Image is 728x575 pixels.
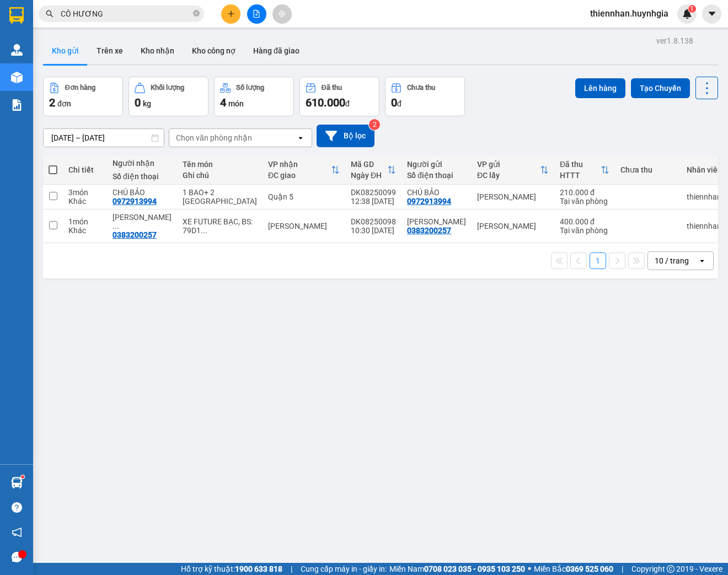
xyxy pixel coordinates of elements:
[227,10,235,18] span: plus
[351,226,396,235] div: 10:30 [DATE]
[68,188,101,197] div: 3 món
[183,37,244,64] button: Kho công nợ
[113,172,172,181] div: Số điện thoại
[21,475,24,479] sup: 1
[135,96,141,109] span: 0
[291,563,292,575] span: |
[575,78,625,98] button: Lên hàng
[268,222,340,230] div: [PERSON_NAME]
[407,197,451,206] div: 0972913994
[244,37,308,64] button: Hàng đã giao
[11,477,23,488] img: warehouse-icon
[113,197,157,206] div: 0972913994
[88,37,132,64] button: Trên xe
[407,171,466,180] div: Số điện thoại
[247,4,266,24] button: file-add
[11,72,23,83] img: warehouse-icon
[183,217,257,235] div: XE FUTURE BẠC, BS: 79D1-76840
[214,77,294,116] button: Số lượng4món
[151,84,184,92] div: Khối lượng
[268,192,340,201] div: Quận 5
[268,171,331,180] div: ĐC giao
[351,217,396,226] div: DK08250098
[236,84,264,92] div: Số lượng
[477,192,549,201] div: [PERSON_NAME]
[566,565,613,573] strong: 0369 525 060
[560,226,609,235] div: Tại văn phòng
[68,217,101,226] div: 1 món
[11,44,23,56] img: warehouse-icon
[655,255,689,266] div: 10 / trang
[407,84,435,92] div: Chưa thu
[176,132,252,143] div: Chọn văn phòng nhận
[477,171,540,180] div: ĐC lấy
[407,160,466,169] div: Người gửi
[688,5,696,13] sup: 1
[113,159,172,168] div: Người nhận
[220,96,226,109] span: 4
[631,78,690,98] button: Tạo Chuyến
[385,77,465,116] button: Chưa thu0đ
[407,226,451,235] div: 0383200257
[407,188,466,197] div: CHÚ BẢO
[351,197,396,206] div: 12:38 [DATE]
[351,171,387,180] div: Ngày ĐH
[369,119,380,130] sup: 2
[560,171,601,180] div: HTTT
[702,4,721,24] button: caret-down
[253,10,260,18] span: file-add
[43,37,88,64] button: Kho gửi
[12,527,22,538] span: notification
[181,563,282,575] span: Hỗ trợ kỹ thuật:
[132,37,183,64] button: Kho nhận
[560,197,609,206] div: Tại văn phòng
[301,563,387,575] span: Cung cấp máy in - giấy in:
[389,563,525,575] span: Miền Nam
[581,7,677,20] span: thiennhan.huynhgia
[43,77,123,116] button: Đơn hàng2đơn
[391,96,397,109] span: 0
[317,125,374,147] button: Bộ lọc
[228,99,244,108] span: món
[9,7,24,24] img: logo-vxr
[68,165,101,174] div: Chi tiết
[268,160,331,169] div: VP nhận
[113,222,119,230] span: ...
[57,99,71,108] span: đơn
[560,217,609,226] div: 400.000 đ
[351,188,396,197] div: DK08250099
[49,96,55,109] span: 2
[68,226,101,235] div: Khác
[235,565,282,573] strong: 1900 633 818
[12,552,22,562] span: message
[477,160,540,169] div: VP gửi
[656,35,693,47] div: ver 1.8.138
[113,188,172,197] div: CHÚ BẢO
[193,9,200,19] span: close-circle
[528,567,531,571] span: ⚪️
[68,197,101,206] div: Khác
[113,230,157,239] div: 0383200257
[397,99,402,108] span: đ
[351,160,387,169] div: Mã GD
[667,565,675,573] span: copyright
[424,565,525,573] strong: 0708 023 035 - 0935 103 250
[263,155,345,185] th: Toggle SortBy
[113,213,172,230] div: PHAN MẠNH CƯỜNG
[534,563,613,575] span: Miền Bắc
[183,171,257,180] div: Ghi chú
[143,99,151,108] span: kg
[129,77,208,116] button: Khối lượng0kg
[11,99,23,111] img: solution-icon
[682,9,692,19] img: icon-new-feature
[278,10,286,18] span: aim
[272,4,292,24] button: aim
[296,133,305,142] svg: open
[590,252,606,269] button: 1
[698,256,706,265] svg: open
[407,217,466,226] div: PHAN MẠNH CƯỜNG
[690,5,694,13] span: 1
[201,226,207,235] span: ...
[345,155,402,185] th: Toggle SortBy
[560,188,609,197] div: 210.000 đ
